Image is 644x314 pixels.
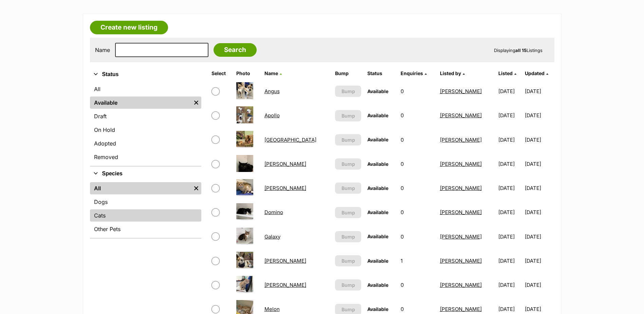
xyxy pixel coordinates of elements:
button: Bump [335,134,361,145]
a: [GEOGRAPHIC_DATA] [264,137,316,143]
th: Bump [332,68,364,79]
a: Enquiries [401,70,427,76]
td: [DATE] [525,225,553,248]
span: Bump [342,112,355,119]
td: [DATE] [525,128,553,152]
a: [PERSON_NAME] [264,161,306,167]
button: Species [90,169,201,178]
td: [DATE] [496,176,524,200]
span: Listed by [440,70,461,76]
th: Status [365,68,397,79]
a: [PERSON_NAME] [440,185,482,191]
td: [DATE] [496,225,524,248]
span: Bump [342,257,355,264]
span: Bump [342,88,355,95]
button: Bump [335,158,361,170]
a: Melon [264,306,280,312]
label: Name [95,47,110,53]
span: Available [367,88,388,94]
a: Other Pets [90,223,201,235]
button: Bump [335,231,361,242]
td: [DATE] [496,273,524,297]
a: Domino [264,209,283,215]
a: [PERSON_NAME] [440,88,482,94]
th: Photo [234,68,261,79]
td: 0 [398,273,437,297]
span: Bump [342,209,355,216]
div: Species [90,181,201,238]
span: Available [367,209,388,215]
a: Adopted [90,137,201,150]
a: [PERSON_NAME] [440,258,482,264]
button: Bump [335,255,361,266]
a: Dogs [90,196,201,208]
td: [DATE] [525,200,553,224]
td: [DATE] [525,152,553,176]
td: [DATE] [525,104,553,127]
th: Select [209,68,233,79]
a: Draft [90,110,201,122]
span: Bump [342,281,355,289]
a: [PERSON_NAME] [440,233,482,240]
a: [PERSON_NAME] [440,112,482,119]
a: All [90,182,191,194]
span: Available [367,233,388,239]
td: [DATE] [525,249,553,273]
a: On Hold [90,124,201,136]
span: Updated [525,70,545,76]
td: [DATE] [496,128,524,152]
a: All [90,83,201,95]
button: Bump [335,279,361,291]
span: Bump [342,306,355,313]
span: Available [367,306,388,312]
span: Bump [342,185,355,192]
a: Remove filter [191,97,201,109]
span: Available [367,161,388,167]
a: [PERSON_NAME] [440,209,482,215]
span: Available [367,137,388,142]
a: [PERSON_NAME] [440,161,482,167]
td: [DATE] [496,249,524,273]
span: Available [367,185,388,191]
a: Removed [90,151,201,163]
button: Bump [335,207,361,218]
td: 0 [398,80,437,103]
td: 0 [398,225,437,248]
td: [DATE] [525,273,553,297]
a: Cats [90,209,201,222]
td: 0 [398,152,437,176]
span: Available [367,112,388,118]
a: Apollo [264,112,280,119]
span: Bump [342,160,355,168]
td: [DATE] [496,200,524,224]
div: Status [90,82,201,166]
a: [PERSON_NAME] [264,258,306,264]
a: [PERSON_NAME] [440,306,482,312]
td: 0 [398,200,437,224]
a: Name [264,70,282,76]
a: [PERSON_NAME] [440,137,482,143]
a: Create new listing [90,21,168,34]
a: Galaxy [264,233,280,240]
a: [PERSON_NAME] [440,282,482,288]
a: Updated [525,70,548,76]
a: Available [90,97,191,109]
span: Bump [342,136,355,143]
span: Listed [498,70,513,76]
span: Name [264,70,278,76]
a: [PERSON_NAME] [264,282,306,288]
td: 0 [398,128,437,152]
td: [DATE] [496,80,524,103]
td: 0 [398,176,437,200]
a: [PERSON_NAME] [264,185,306,191]
span: Displaying Listings [494,48,542,53]
td: 0 [398,104,437,127]
span: translation missing: en.admin.listings.index.attributes.enquiries [401,70,423,76]
td: [DATE] [525,176,553,200]
button: Bump [335,110,361,121]
a: Listed [498,70,516,76]
td: [DATE] [496,152,524,176]
td: 1 [398,249,437,273]
button: Bump [335,86,361,97]
a: Remove filter [191,182,201,194]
